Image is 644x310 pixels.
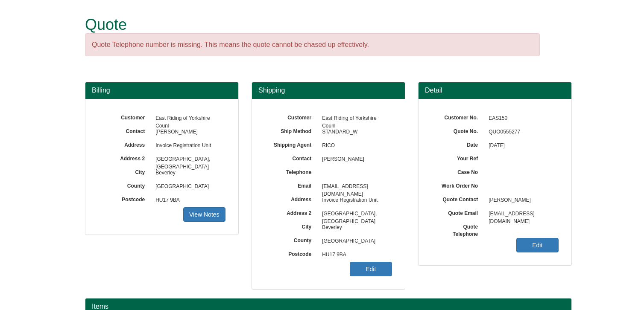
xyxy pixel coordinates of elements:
[98,194,151,203] label: Postcode
[318,207,392,221] span: [GEOGRAPHIC_DATA], [GEOGRAPHIC_DATA]
[431,125,484,135] label: Quote No.
[85,33,540,57] div: Quote Telephone number is missing. This means the quote cannot be chased up effectively.
[484,112,559,125] span: EAS150
[318,248,392,262] span: HU17 9BA
[265,125,318,135] label: Ship Method
[151,194,225,207] span: HU17 9BA
[151,112,225,125] span: East Riding of Yorkshire Counl
[318,139,392,153] span: RICO
[484,207,559,221] span: [EMAIL_ADDRESS][DOMAIN_NAME]
[318,194,392,207] span: Invoice Registration Unit
[431,139,484,149] label: Date
[318,180,392,194] span: [EMAIL_ADDRESS][DOMAIN_NAME]
[258,87,398,94] h3: Shipping
[151,166,225,180] span: Beverley
[431,153,484,162] label: Your Ref
[318,112,392,125] span: East Riding of Yorkshire Counl
[516,238,559,252] a: Edit
[265,112,318,122] label: Customer
[265,235,318,244] label: County
[98,166,151,176] label: City
[98,139,151,149] label: Address
[318,221,392,235] span: Beverley
[265,248,318,258] label: Postcode
[98,180,151,190] label: County
[151,139,225,153] span: Invoice Registration Unit
[431,207,484,217] label: Quote Email
[431,221,484,238] label: Quote Telephone
[151,153,225,166] span: [GEOGRAPHIC_DATA], [GEOGRAPHIC_DATA]
[92,87,232,94] h3: Billing
[318,235,392,248] span: [GEOGRAPHIC_DATA]
[183,207,225,222] a: View Notes
[85,16,540,33] h1: Quote
[265,153,318,162] label: Contact
[431,166,484,176] label: Case No
[484,194,559,207] span: [PERSON_NAME]
[350,262,392,276] a: Edit
[431,112,484,122] label: Customer No.
[431,194,484,203] label: Quote Contact
[265,194,318,203] label: Address
[265,166,318,176] label: Telephone
[425,87,565,94] h3: Detail
[98,153,151,162] label: Address 2
[98,125,151,135] label: Contact
[151,180,225,194] span: [GEOGRAPHIC_DATA]
[265,180,318,190] label: Email
[431,180,484,190] label: Work Order No
[265,221,318,231] label: City
[98,112,151,122] label: Customer
[484,125,559,139] span: QUO0555277
[151,125,225,139] span: [PERSON_NAME]
[484,139,559,153] span: [DATE]
[265,207,318,217] label: Address 2
[265,139,318,149] label: Shipping Agent
[318,153,392,166] span: [PERSON_NAME]
[318,125,392,139] span: STANDARD_W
